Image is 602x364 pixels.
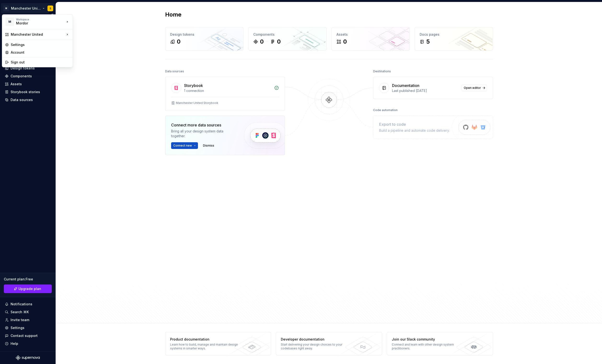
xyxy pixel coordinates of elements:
[16,18,65,21] div: Workspace
[16,21,57,26] div: Mordor
[6,17,14,26] div: M
[11,50,70,55] div: Account
[11,42,70,47] div: Settings
[11,32,65,37] div: Manchester United
[11,60,70,65] div: Sign out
